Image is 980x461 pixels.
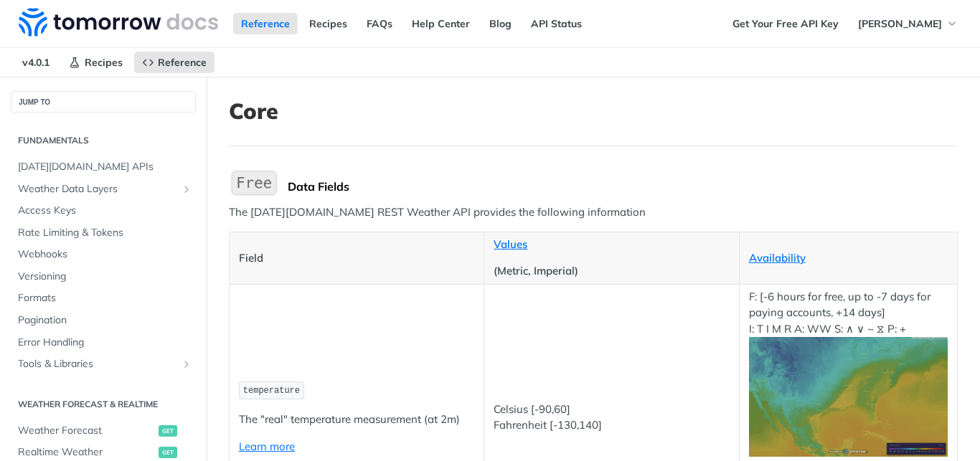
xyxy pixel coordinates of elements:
a: API Status [523,13,590,34]
p: Field [239,250,474,267]
a: Recipes [301,13,355,34]
a: Tools & LibrariesShow subpages for Tools & Libraries [11,353,196,375]
h2: Weather Forecast & realtime [11,398,196,411]
a: Blog [481,13,519,34]
p: The [DATE][DOMAIN_NAME] REST Weather API provides the following information [229,204,958,221]
a: Get Your Free API Key [725,13,847,34]
a: Formats [11,287,196,309]
span: Tools & Libraries [18,357,177,371]
a: Values [494,237,527,251]
a: FAQs [359,13,400,34]
h1: Core [229,98,958,124]
span: Weather Forecast [18,424,155,438]
a: [DATE][DOMAIN_NAME] APIs [11,156,196,178]
p: The "real" temperature measurement (at 2m) [239,412,474,428]
img: temperature [749,337,948,457]
a: Weather Data LayersShow subpages for Weather Data Layers [11,179,196,200]
h2: Fundamentals [11,134,196,147]
a: Reference [233,13,298,34]
a: Learn more [239,439,295,453]
a: Availability [749,251,806,265]
a: Rate Limiting & Tokens [11,222,196,244]
a: Access Keys [11,200,196,222]
span: Weather Data Layers [18,182,177,196]
button: Show subpages for Tools & Libraries [181,358,192,370]
p: (Metric, Imperial) [494,263,729,280]
button: Show subpages for Weather Data Layers [181,184,192,195]
span: Reference [158,56,207,69]
span: get [159,447,177,458]
span: Rate Limiting & Tokens [18,226,192,240]
a: Error Handling [11,332,196,353]
span: Webhooks [18,247,192,262]
a: Reference [134,52,215,73]
span: Realtime Weather [18,445,155,460]
span: get [159,425,177,437]
span: [DATE][DOMAIN_NAME] APIs [18,160,192,174]
p: F: [-6 hours for free, up to -7 days for paying accounts, +14 days] I: T I M R A: WW S: ∧ ∨ ~ ⧖ P: + [749,289,948,457]
code: temperature [239,381,304,399]
p: Celsius [-90,60] Fahrenheit [-130,140] [494,401,729,434]
a: Webhooks [11,244,196,265]
button: [PERSON_NAME] [850,13,966,34]
span: Pagination [18,313,192,328]
div: Data Fields [288,179,958,194]
a: Help Center [404,13,478,34]
span: Versioning [18,270,192,284]
img: Tomorrow.io Weather API Docs [19,8,218,37]
a: Weather Forecastget [11,420,196,442]
span: v4.0.1 [14,52,57,73]
span: Error Handling [18,336,192,350]
span: [PERSON_NAME] [858,17,942,30]
span: Access Keys [18,204,192,218]
a: Versioning [11,266,196,287]
span: Formats [18,291,192,305]
button: JUMP TO [11,91,196,113]
a: Pagination [11,310,196,331]
a: Recipes [61,52,131,73]
span: Expand image [749,389,948,402]
span: Recipes [85,56,123,69]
